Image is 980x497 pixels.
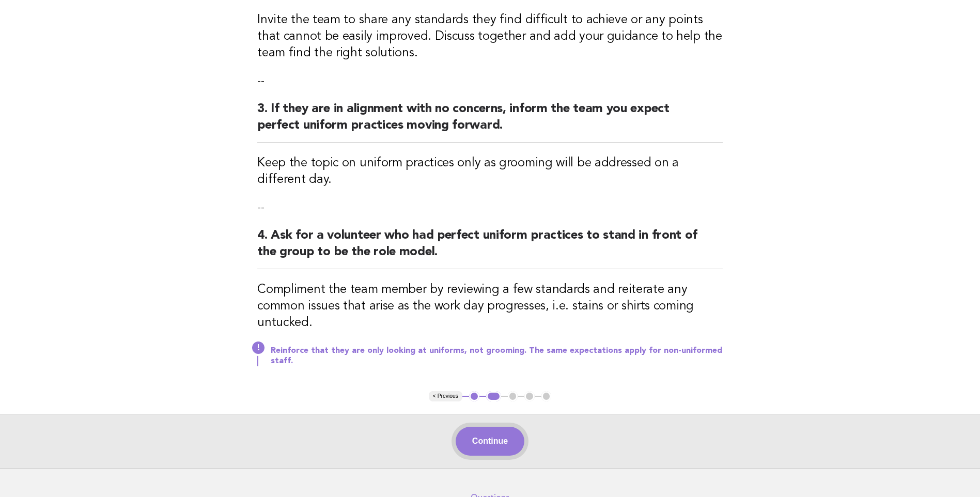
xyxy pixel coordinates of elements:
p: Reinforce that they are only looking at uniforms, not grooming. The same expectations apply for n... [271,346,723,366]
h2: 3. If they are in alignment with no concerns, inform the team you expect perfect uniform practice... [257,101,723,143]
h3: Keep the topic on uniform practices only as grooming will be addressed on a different day. [257,155,723,188]
button: Continue [456,427,524,456]
button: 1 [469,391,479,401]
h3: Invite the team to share any standards they find difficult to achieve or any points that cannot b... [257,12,723,61]
h2: 4. Ask for a volunteer who had perfect uniform practices to stand in front of the group to be the... [257,227,723,269]
p: -- [257,200,723,215]
p: -- [257,74,723,88]
h3: Compliment the team member by reviewing a few standards and reiterate any common issues that aris... [257,282,723,331]
button: 2 [486,391,501,401]
button: < Previous [429,391,462,401]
